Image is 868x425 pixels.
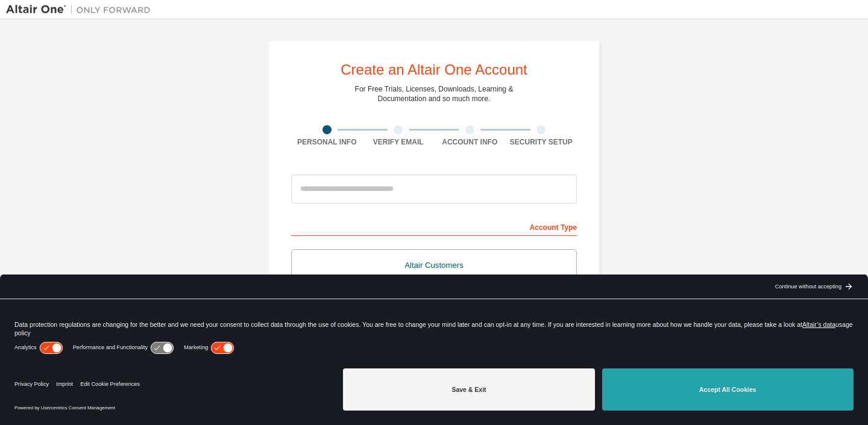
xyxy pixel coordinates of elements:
[291,217,577,236] div: Account Type
[355,84,514,104] div: For Free Trials, Licenses, Downloads, Learning & Documentation and so much more.
[434,137,506,147] div: Account Info
[6,4,157,16] img: Altair One
[506,137,577,147] div: Security Setup
[299,257,569,274] div: Altair Customers
[291,137,363,147] div: Personal Info
[341,63,527,77] div: Create an Altair One Account
[363,137,435,147] div: Verify Email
